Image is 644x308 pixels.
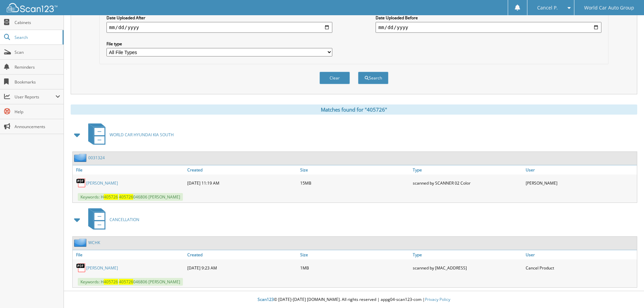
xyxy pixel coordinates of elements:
span: World Car Auto Group [584,6,634,10]
a: WCHK [88,240,100,245]
a: [PERSON_NAME] [86,180,118,186]
div: 1MB [299,261,411,275]
span: 405726 [104,279,118,285]
span: Scan [15,49,60,55]
span: 405726 [119,194,133,200]
div: [DATE] 11:19 AM [186,176,299,190]
span: Cancel P. [537,6,558,10]
a: Type [411,250,524,259]
span: Announcements [15,124,60,129]
img: PDF.png [76,263,86,273]
label: File type [106,41,332,47]
a: WORLD CAR HYUNDAI KIA SOUTH [84,121,174,148]
img: PDF.png [76,178,86,188]
a: User [524,250,637,259]
a: [PERSON_NAME] [86,265,118,271]
span: Search [15,34,59,40]
img: scan123-logo-white.svg [7,3,57,12]
div: Cancel Product [524,261,637,275]
a: 0031324 [88,155,105,161]
div: scanned by SCANNER 02 Color [411,176,524,190]
span: User Reports [15,94,55,100]
iframe: Chat Widget [610,276,644,308]
a: Size [299,165,411,174]
span: Scan123 [258,297,274,302]
input: end [376,22,601,33]
a: User [524,165,637,174]
span: Help [15,109,60,115]
a: File [73,250,186,259]
div: scanned by [MAC_ADDRESS] [411,261,524,275]
span: Bookmarks [15,79,60,85]
div: Matches found for "405726" [71,104,637,115]
span: Reminders [15,64,60,70]
img: folder2.png [74,238,88,247]
label: Date Uploaded Before [376,15,601,21]
span: CANCELLATION [110,217,139,222]
a: Type [411,165,524,174]
a: Size [299,250,411,259]
span: 405726 [119,279,133,285]
button: Search [358,72,388,84]
span: 405726 [104,194,118,200]
div: 15MB [299,176,411,190]
div: [PERSON_NAME] [524,176,637,190]
div: © [DATE]-[DATE] [DOMAIN_NAME]. All rights reserved | appg04-scan123-com | [64,291,644,308]
button: Clear [319,72,350,84]
img: folder2.png [74,153,88,162]
a: Created [186,250,299,259]
label: Date Uploaded After [106,15,332,21]
div: [DATE] 9:23 AM [186,261,299,275]
a: CANCELLATION [84,206,139,233]
a: Created [186,165,299,174]
span: Keywords: H 046806 [PERSON_NAME] [78,193,183,201]
a: File [73,165,186,174]
span: WORLD CAR HYUNDAI KIA SOUTH [110,132,174,138]
a: Privacy Policy [425,297,450,302]
input: start [106,22,332,33]
span: Keywords: H 046806 [PERSON_NAME] [78,278,183,286]
span: Cabinets [15,20,60,25]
